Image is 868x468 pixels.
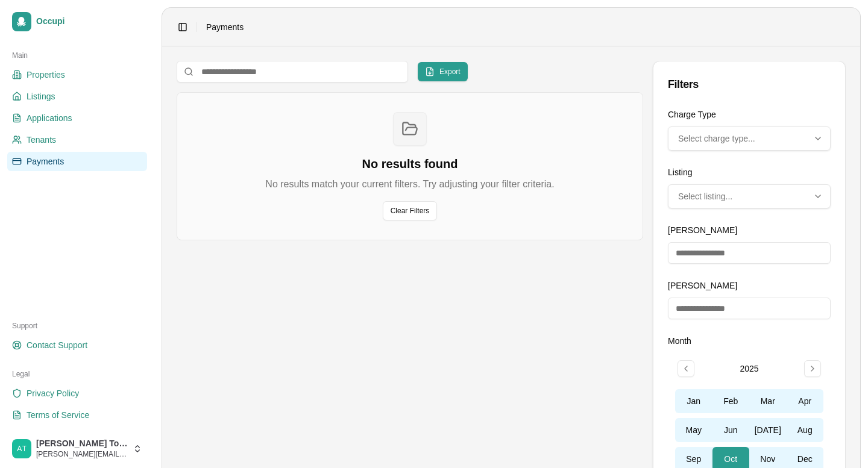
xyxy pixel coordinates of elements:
img: Adam Tower [12,439,31,458]
span: Listings [27,90,55,102]
a: Privacy Policy [7,384,147,403]
label: Month [668,336,691,346]
span: Occupi [36,16,142,27]
button: Export [418,62,468,81]
span: Select charge type... [678,133,755,145]
button: Mar [749,389,787,413]
div: 2025 [740,363,758,375]
button: Apr [787,389,824,413]
button: Multi-select: 0 of 0 options selected. Select listing... [668,184,831,208]
button: Adam Tower[PERSON_NAME] Tower[PERSON_NAME][EMAIL_ADDRESS][DOMAIN_NAME] [7,434,147,463]
a: Terms of Service [7,405,147,425]
button: Aug [787,418,824,442]
span: Payments [27,155,64,167]
label: [PERSON_NAME] [668,225,737,235]
a: Tenants [7,130,147,149]
label: Listing [668,167,692,177]
span: Terms of Service [27,409,89,421]
div: Support [7,316,147,335]
button: [DATE] [749,418,787,442]
a: Properties [7,65,147,84]
button: Feb [712,389,750,413]
span: [PERSON_NAME][EMAIL_ADDRESS][DOMAIN_NAME] [36,449,128,459]
div: Main [7,46,147,65]
p: No results match your current filters. Try adjusting your filter criteria. [265,177,554,192]
label: Charge Type [668,110,716,119]
a: Occupi [7,7,147,36]
span: Tenants [27,134,56,146]
span: Applications [27,112,72,124]
a: Payments [7,152,147,171]
button: May [675,418,712,442]
a: Contact Support [7,335,147,355]
div: Filters [668,76,831,93]
span: [PERSON_NAME] Tower [36,438,128,449]
span: Export [439,67,461,76]
button: Clear Filters [383,201,438,220]
a: Listings [7,87,147,106]
span: Select listing... [678,190,732,202]
nav: breadcrumb [206,21,244,33]
span: Privacy Policy [27,387,79,399]
button: Multi-select: 0 of 3 options selected. Select charge type... [668,126,831,151]
button: Jan [675,389,712,413]
div: Legal [7,364,147,384]
h3: No results found [265,155,554,172]
button: Jun [712,418,750,442]
span: Properties [27,69,65,81]
label: [PERSON_NAME] [668,281,737,290]
span: Payments [206,21,244,33]
span: Contact Support [27,339,87,351]
a: Applications [7,108,147,128]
